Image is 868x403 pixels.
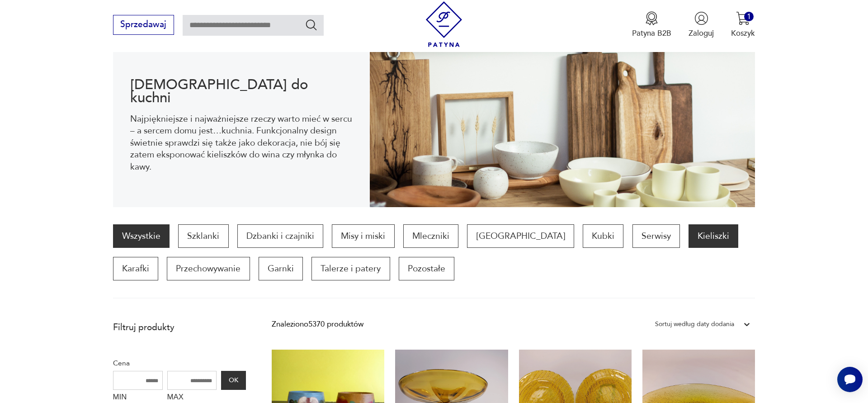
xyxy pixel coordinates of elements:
[689,11,714,38] button: Zaloguj
[178,224,228,248] a: Szklanki
[694,11,708,25] img: Ikonka użytkownika
[113,22,174,29] a: Sprzedawaj
[744,12,754,21] div: 1
[632,224,680,248] a: Serwisy
[311,257,390,280] a: Talerze i patery
[632,11,671,38] a: Ikona medaluPatyna B2B
[113,15,174,35] button: Sprzedawaj
[689,28,714,38] p: Zaloguj
[113,224,170,248] a: Wszystkie
[332,224,394,248] a: Misy i miski
[403,224,458,248] a: Mleczniki
[736,11,750,25] img: Ikona koszyka
[167,257,250,280] a: Przechowywanie
[421,1,467,47] img: Patyna - sklep z meblami i dekoracjami vintage
[731,28,755,38] p: Koszyk
[237,224,323,248] a: Dzbanki i czajniki
[467,224,574,248] a: [GEOGRAPHIC_DATA]
[130,78,353,104] h1: [DEMOGRAPHIC_DATA] do kuchni
[645,11,659,25] img: Ikona medalu
[837,367,863,392] iframe: Smartsupp widget button
[583,224,623,248] a: Kubki
[305,18,318,31] button: Szukaj
[632,28,671,38] p: Patyna B2B
[731,11,755,38] button: 1Koszyk
[370,44,755,207] img: b2f6bfe4a34d2e674d92badc23dc4074.jpg
[272,318,363,330] div: Znaleziono 5370 produktów
[221,371,245,390] button: OK
[130,113,353,173] p: Najpiękniejsze i najważniejsze rzeczy warto mieć w sercu – a sercem domu jest…kuchnia. Funkcjonal...
[632,11,671,38] button: Patyna B2B
[113,257,158,280] a: Karafki
[689,224,738,248] a: Kieliszki
[259,257,303,280] a: Garnki
[113,322,246,333] p: Filtruj produkty
[399,257,454,280] a: Pozostałe
[113,357,246,369] p: Cena
[655,318,734,330] div: Sortuj według daty dodania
